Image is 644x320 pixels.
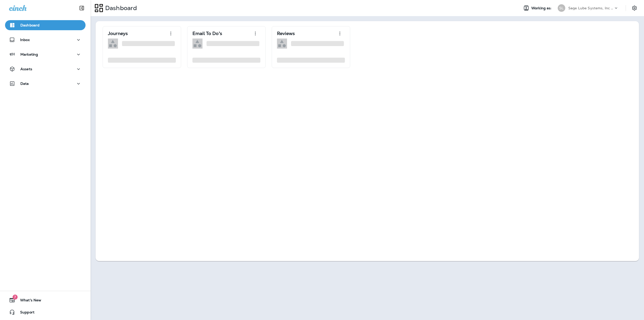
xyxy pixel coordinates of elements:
p: Journeys [108,31,128,36]
button: Support [5,307,86,317]
p: Data [20,82,29,86]
span: Working as: [531,6,553,10]
p: Dashboard [20,23,39,27]
button: 7What's New [5,295,86,305]
button: Dashboard [5,20,86,30]
button: Settings [630,4,639,13]
span: 7 [13,295,18,300]
button: Data [5,79,86,89]
button: Marketing [5,49,86,59]
button: Collapse Sidebar [75,3,89,13]
span: Support [15,310,34,316]
p: Marketing [20,52,38,56]
button: Assets [5,64,86,74]
button: Inbox [5,35,86,45]
p: Email To Do's [192,31,222,36]
span: What's New [15,298,41,304]
p: Dashboard [103,4,137,12]
p: Inbox [20,38,30,42]
p: Reviews [277,31,295,36]
p: Assets [20,67,32,71]
div: SL [558,4,565,12]
p: Sage Lube Systems, Inc dba LOF Xpress Oil Change [568,6,614,10]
